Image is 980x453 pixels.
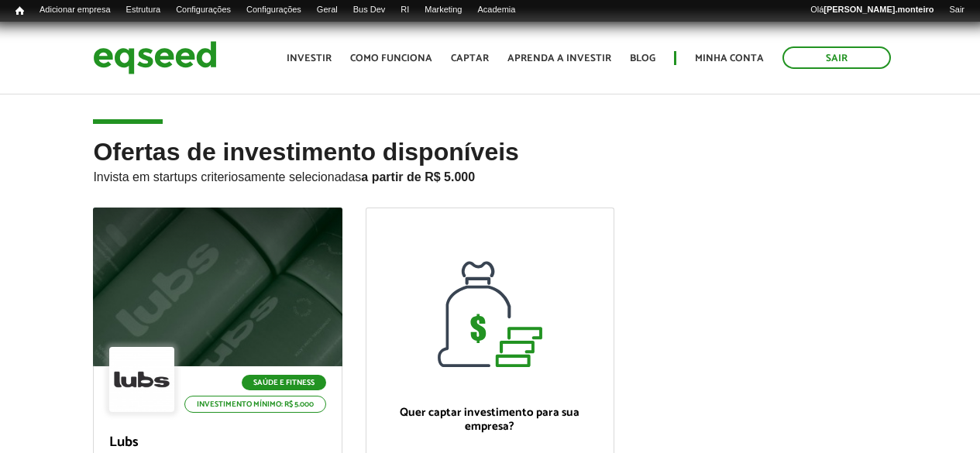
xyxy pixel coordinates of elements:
[32,4,119,16] a: Adicionar empresa
[803,4,941,16] a: Olá[PERSON_NAME].monteiro
[350,53,432,63] a: Como funciona
[941,4,972,16] a: Sair
[93,166,886,184] p: Invista em startups criteriosamente selecionadas
[93,139,886,208] h2: Ofertas de investimento disponíveis
[168,4,239,16] a: Configurações
[346,4,394,16] a: Bus Dev
[782,46,891,69] a: Sair
[119,4,169,16] a: Estrutura
[451,53,489,63] a: Captar
[309,4,346,16] a: Geral
[361,170,475,184] strong: a partir de R$ 5.000
[93,37,217,78] img: EqSeed
[15,5,24,16] span: Início
[695,53,764,63] a: Minha conta
[109,434,325,451] p: Lubs
[393,4,417,16] a: RI
[239,4,309,16] a: Configurações
[417,4,469,16] a: Marketing
[184,396,326,413] p: Investimento mínimo: R$ 5.000
[507,53,611,63] a: Aprenda a investir
[287,53,332,63] a: Investir
[8,4,32,19] a: Início
[382,406,598,434] p: Quer captar investimento para sua empresa?
[824,5,934,14] strong: [PERSON_NAME].monteiro
[630,53,655,63] a: Blog
[242,375,326,390] p: Saúde e Fitness
[469,4,523,16] a: Academia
